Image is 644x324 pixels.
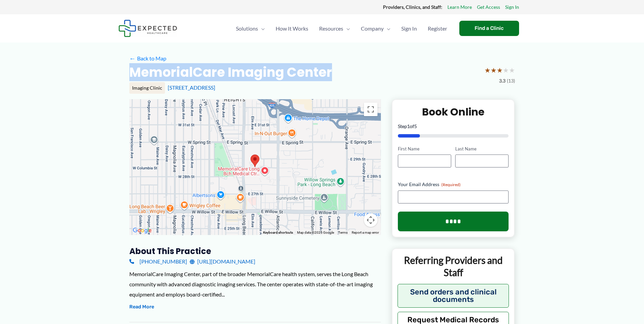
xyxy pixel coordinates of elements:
button: Toggle fullscreen view [364,103,378,116]
span: ← [129,55,136,61]
a: Report a map error [352,231,379,234]
h3: About this practice [129,246,381,256]
label: Your Email Address [398,181,509,188]
a: ←Back to Map [129,53,166,64]
a: [PHONE_NUMBER] [129,256,187,267]
span: (13) [507,76,515,85]
span: Map data ©2025 Google [297,231,334,234]
button: Read More [129,303,154,311]
span: 3.3 [499,76,505,85]
button: Keyboard shortcuts [263,230,293,235]
label: First Name [398,146,451,152]
a: Terms (opens in new tab) [338,231,348,234]
span: ★ [503,64,509,76]
button: Send orders and clinical documents [398,284,509,308]
label: Last Name [455,146,509,152]
p: Step of [398,124,509,129]
span: Solutions [236,17,258,40]
a: Get Access [477,3,500,12]
a: Open this area in Google Maps (opens a new window) [131,226,153,235]
div: MemorialCare Imaging Center, part of the broader MemorialCare health system, serves the Long Beac... [129,269,381,299]
span: 5 [414,123,417,129]
span: Menu Toggle [384,17,390,40]
a: ResourcesMenu Toggle [314,17,355,40]
div: Imaging Clinic [129,82,165,94]
span: ★ [491,64,497,76]
button: Map camera controls [364,213,378,227]
a: Learn More [447,3,472,12]
span: How It Works [276,17,308,40]
a: How It Works [270,17,314,40]
span: Sign In [401,17,417,40]
span: ★ [497,64,503,76]
span: ★ [484,64,491,76]
span: 1 [407,123,410,129]
h2: MemorialCare Imaging Center [129,64,332,80]
span: ★ [509,64,515,76]
nav: Primary Site Navigation [231,17,453,40]
a: Sign In [396,17,422,40]
a: Find a Clinic [459,21,519,36]
a: SolutionsMenu Toggle [231,17,270,40]
p: Referring Providers and Staff [398,254,509,279]
span: Menu Toggle [343,17,350,40]
strong: Providers, Clinics, and Staff: [383,4,442,10]
span: Resources [319,17,343,40]
h2: Book Online [398,105,509,119]
span: (Required) [441,182,461,187]
a: Register [422,17,453,40]
span: Register [428,17,447,40]
a: CompanyMenu Toggle [355,17,396,40]
img: Google [131,226,153,235]
a: [URL][DOMAIN_NAME] [190,256,255,267]
a: [STREET_ADDRESS] [168,84,215,91]
a: Sign In [505,3,519,12]
span: Company [361,17,384,40]
span: Menu Toggle [258,17,265,40]
img: Expected Healthcare Logo - side, dark font, small [118,20,177,37]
